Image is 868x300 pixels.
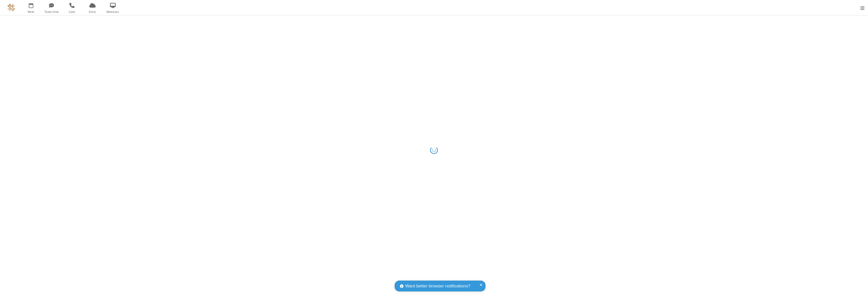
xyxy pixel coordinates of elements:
[405,283,470,289] span: Want better browser notifications?
[83,10,102,14] span: Drive
[42,10,61,14] span: Team Chat
[8,4,15,11] img: QA Selenium DO NOT DELETE OR CHANGE
[63,10,82,14] span: Calls
[22,10,41,14] span: Meet
[103,10,122,14] span: Webinars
